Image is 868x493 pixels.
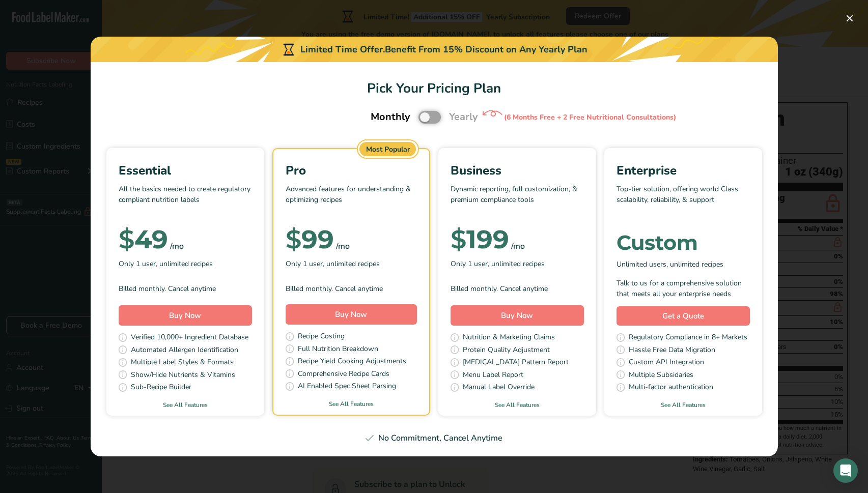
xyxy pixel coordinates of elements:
span: Multiple Subsidaries [629,369,693,382]
div: /mo [511,240,525,252]
span: Manual Label Override [463,382,535,394]
span: Unlimited users, unlimited recipes [617,259,723,270]
div: Business [451,161,584,180]
span: Yearly [449,109,478,125]
a: See All Features [106,400,264,410]
span: Multi-factor authentication [629,382,713,394]
p: Top-tier solution, offering world Class scalability, reliability, & support [617,184,750,214]
span: Protein Quality Adjustment [463,344,550,357]
button: Buy Now [286,304,417,325]
a: See All Features [604,400,762,410]
span: Custom API Integration [629,357,704,369]
span: Recipe Yield Cooking Adjustments [298,356,406,368]
h1: Pick Your Pricing Plan [103,78,766,98]
span: Only 1 user, unlimited recipes [119,258,213,269]
div: Billed monthly. Cancel anytime [451,283,584,294]
span: AI Enabled Spec Sheet Parsing [298,381,396,393]
a: See All Features [273,399,429,409]
button: Buy Now [451,305,584,326]
span: Only 1 user, unlimited recipes [286,258,380,269]
span: Only 1 user, unlimited recipes [451,258,545,269]
div: Essential [119,161,252,180]
span: Comprehensive Recipe Cards [298,368,389,381]
div: Billed monthly. Cancel anytime [286,283,417,294]
a: Get a Quote [617,306,750,326]
span: Regulatory Compliance in 8+ Markets [629,332,747,344]
div: 49 [119,229,168,250]
span: Buy Now [169,310,201,321]
span: Sub-Recipe Builder [131,382,191,394]
span: Recipe Costing [298,331,345,343]
span: Multiple Label Styles & Formats [131,357,234,369]
div: (6 Months Free + 2 Free Nutritional Consultations) [504,112,676,123]
div: 99 [286,229,334,250]
span: Automated Allergen Identification [131,344,238,357]
div: /mo [170,240,184,252]
div: Pro [286,161,417,180]
div: Enterprise [617,161,750,180]
div: Custom [617,233,750,253]
button: Buy Now [119,305,252,326]
span: $ [451,224,466,255]
span: $ [119,224,134,255]
div: No Commitment, Cancel Anytime [103,432,766,444]
span: Buy Now [335,309,367,320]
div: Talk to us for a comprehensive solution that meets all your enterprise needs [617,278,750,299]
span: Show/Hide Nutrients & Vitamins [131,369,235,382]
span: Verified 10,000+ Ingredient Database [131,332,248,344]
span: Nutrition & Marketing Claims [463,332,555,344]
a: See All Features [438,400,596,410]
span: Get a Quote [662,310,704,322]
div: /mo [336,240,350,252]
div: Most Popular [359,142,416,156]
span: Menu Label Report [463,369,523,382]
span: $ [286,224,301,255]
p: Advanced features for understanding & optimizing recipes [286,184,417,214]
div: Billed monthly. Cancel anytime [119,283,252,294]
div: Benefit From 15% Discount on Any Yearly Plan [385,43,587,56]
p: All the basics needed to create regulatory compliant nutrition labels [119,184,252,214]
span: Full Nutrition Breakdown [298,343,378,356]
div: Open Intercom Messenger [833,458,858,483]
p: Dynamic reporting, full customization, & premium compliance tools [451,184,584,214]
span: Monthly [371,109,410,125]
div: Limited Time Offer. [91,37,778,62]
span: Buy Now [501,310,533,321]
span: Hassle Free Data Migration [629,344,715,357]
span: [MEDICAL_DATA] Pattern Report [463,357,569,369]
div: 199 [451,229,509,250]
